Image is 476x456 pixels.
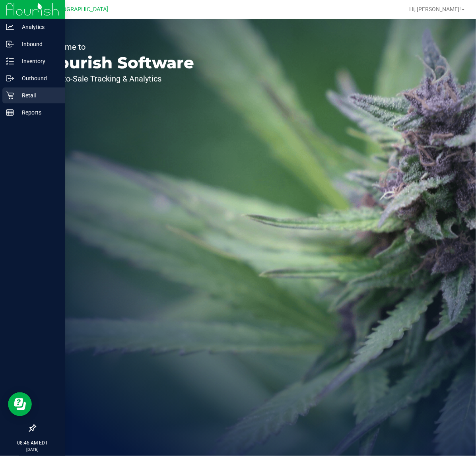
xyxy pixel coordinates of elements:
p: Seed-to-Sale Tracking & Analytics [43,75,194,83]
inline-svg: Analytics [6,23,14,31]
p: [DATE] [4,446,62,452]
inline-svg: Reports [6,109,14,116]
inline-svg: Retail [6,91,14,99]
inline-svg: Inventory [6,57,14,65]
p: 08:46 AM EDT [4,439,62,446]
p: Inbound [14,39,62,49]
p: Welcome to [43,43,194,51]
p: Reports [14,108,62,117]
span: Hi, [PERSON_NAME]! [409,6,461,12]
inline-svg: Inbound [6,40,14,48]
p: Outbound [14,74,62,83]
inline-svg: Outbound [6,74,14,82]
iframe: Resource center [8,392,32,416]
span: [GEOGRAPHIC_DATA] [54,6,109,13]
p: Flourish Software [43,55,194,71]
p: Inventory [14,56,62,66]
p: Retail [14,91,62,100]
p: Analytics [14,22,62,32]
